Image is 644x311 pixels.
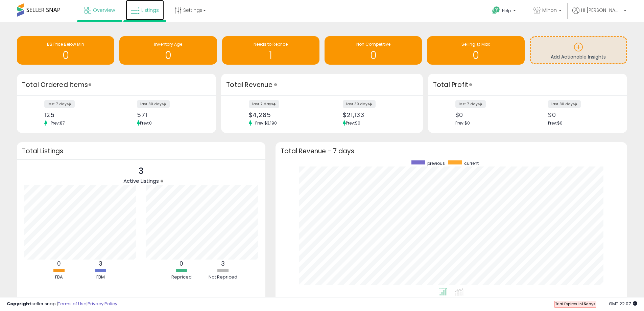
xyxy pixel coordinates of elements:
[39,274,79,281] div: FBA
[137,111,204,118] div: 571
[582,301,586,307] b: 15
[343,111,411,118] div: $21,133
[548,100,581,108] label: last 30 days
[123,50,213,61] h1: 0
[119,36,217,65] a: Inventory Age 0
[57,260,61,268] b: 0
[93,7,115,14] span: Overview
[226,80,418,90] h3: Total Revenue
[461,41,490,47] span: Selling @ Max
[249,100,279,108] label: last 7 days
[328,50,419,61] h1: 0
[7,301,31,307] strong: Copyright
[281,149,622,154] h3: Total Revenue - 7 days
[154,41,182,47] span: Inventory Age
[123,165,159,178] p: 3
[430,50,521,61] h1: 0
[548,120,563,126] span: Prev: $0
[427,160,445,166] span: previous
[141,7,159,14] span: Listings
[22,80,211,90] h3: Total Ordered Items
[44,111,112,118] div: 125
[609,301,637,307] span: 2025-08-13 22:07 GMT
[468,82,474,88] div: Tooltip anchor
[356,41,390,47] span: Non Competitive
[254,41,288,47] span: Needs to Reprice
[531,37,626,63] a: Add Actionable Insights
[252,120,280,126] span: Prev: $3,190
[17,36,114,65] a: BB Price Below Min 0
[325,36,422,65] a: Non Competitive 0
[222,36,319,65] a: Needs to Reprice 1
[180,260,183,268] b: 0
[22,149,260,154] h3: Total Listings
[492,6,500,15] i: Get Help
[548,111,615,118] div: $0
[455,120,470,126] span: Prev: $0
[455,111,523,118] div: $0
[555,301,596,307] span: Trial Expires in days
[551,53,606,60] span: Add Actionable Insights
[88,301,117,307] a: Privacy Policy
[225,50,316,61] h1: 1
[572,7,626,22] a: Hi [PERSON_NAME]
[203,274,243,281] div: Not Repriced
[47,120,68,126] span: Prev: 87
[161,274,202,281] div: Repriced
[464,160,479,166] span: current
[137,100,170,108] label: last 30 days
[123,177,159,184] span: Active Listings
[433,80,622,90] h3: Total Profit
[58,301,87,307] a: Terms of Use
[159,178,165,184] div: Tooltip anchor
[581,7,622,14] span: Hi [PERSON_NAME]
[7,301,117,307] div: seller snap | |
[427,36,524,65] a: Selling @ Max 0
[20,50,111,61] h1: 0
[343,100,376,108] label: last 30 days
[87,82,93,88] div: Tooltip anchor
[487,1,523,22] a: Help
[455,100,486,108] label: last 7 days
[47,41,84,47] span: BB Price Below Min
[99,260,102,268] b: 3
[346,120,360,126] span: Prev: $0
[502,8,511,14] span: Help
[221,260,225,268] b: 3
[44,100,75,108] label: last 7 days
[272,82,279,88] div: Tooltip anchor
[80,274,121,281] div: FBM
[249,111,317,118] div: $4,285
[542,7,557,14] span: Mihon
[140,120,152,126] span: Prev: 0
